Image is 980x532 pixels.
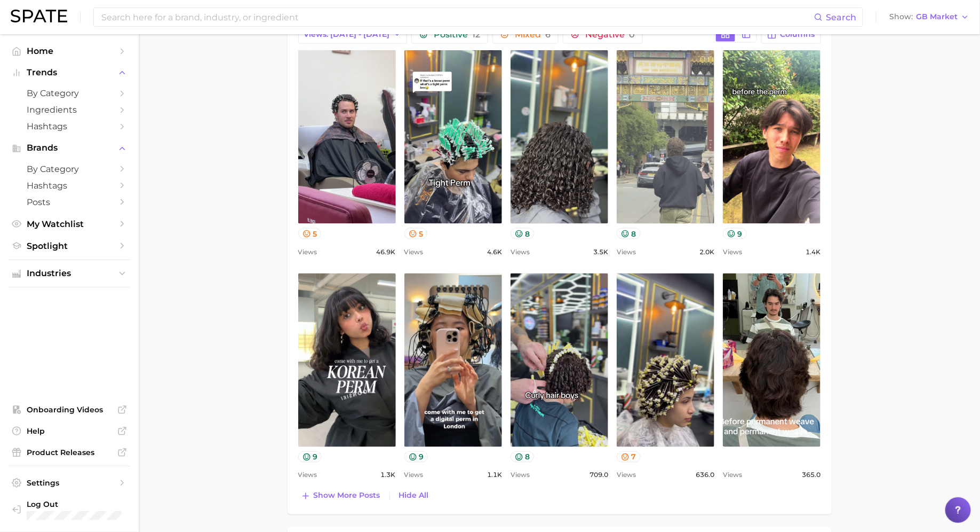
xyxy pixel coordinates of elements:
span: Hashtags [27,121,112,131]
a: Ingredients [9,101,130,118]
a: Posts [9,194,130,210]
span: 365.0 [802,469,820,482]
span: by Category [27,88,112,98]
button: 7 [617,451,641,463]
a: Hashtags [9,118,130,135]
input: Search here for a brand, industry, or ingredient [100,8,814,26]
span: Brands [27,143,112,153]
span: Hide All [399,491,429,500]
button: 5 [404,228,428,239]
button: ShowGB Market [887,10,972,24]
span: Trends [27,68,112,77]
button: Hide All [396,489,432,503]
span: 6 [545,29,551,40]
a: Spotlight [9,238,130,254]
span: Mixed [515,30,551,39]
span: 4.6k [487,246,502,259]
span: Posts [27,197,112,207]
a: Onboarding Videos [9,402,130,418]
a: Home [9,43,130,59]
img: SPATE [11,10,67,22]
span: 12 [472,29,480,40]
button: 9 [404,451,428,463]
span: 46.9k [377,246,396,259]
span: Industries [27,269,112,278]
button: Views: [DATE] - [DATE] [298,26,408,44]
button: Columns [761,26,820,44]
span: Show [889,14,913,20]
span: Spotlight [27,241,112,251]
span: by Category [27,164,112,174]
span: Onboarding Videos [27,405,112,414]
button: Show more posts [298,489,383,504]
a: Help [9,423,130,439]
button: Industries [9,265,130,281]
button: Trends [9,65,130,81]
span: 1.3k [381,469,396,482]
span: Settings [27,478,112,488]
a: My Watchlist [9,216,130,232]
span: Views [511,469,530,482]
button: 8 [511,228,535,239]
a: Product Releases [9,444,130,460]
a: Hashtags [9,177,130,194]
button: 9 [723,228,747,239]
span: 2.0k [699,246,714,259]
span: Show more posts [314,491,380,500]
span: Views [723,246,742,259]
button: 8 [511,451,535,463]
span: 709.0 [589,469,608,482]
a: by Category [9,161,130,177]
span: 3.5k [593,246,608,259]
a: by Category [9,85,130,101]
span: Help [27,426,112,436]
a: Log out. Currently logged in with e-mail mathilde@spate.nyc. [9,496,130,524]
span: 636.0 [696,469,714,482]
span: Views: [DATE] - [DATE] [304,30,390,39]
span: Views [511,246,530,259]
span: Columns [780,30,815,39]
span: Views [298,246,317,259]
button: Brands [9,140,130,156]
span: Product Releases [27,448,112,457]
span: Ingredients [27,105,112,115]
span: Search [826,12,856,22]
button: 5 [298,228,322,239]
span: GB Market [916,14,958,20]
span: Views [404,246,424,259]
span: My Watchlist [27,219,112,229]
span: Log Out [27,499,122,509]
span: Views [404,469,424,482]
span: Views [723,469,742,482]
span: 0 [629,29,635,40]
span: 1.1k [487,469,502,482]
a: Settings [9,475,130,491]
span: Views [617,469,636,482]
span: 1.4k [806,246,820,259]
span: Hashtags [27,181,112,191]
button: 8 [617,228,641,239]
span: Views [617,246,636,259]
button: 9 [298,451,322,463]
span: Views [298,469,317,482]
span: Positive [434,30,480,39]
span: Negative [585,30,635,39]
span: Home [27,46,112,56]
